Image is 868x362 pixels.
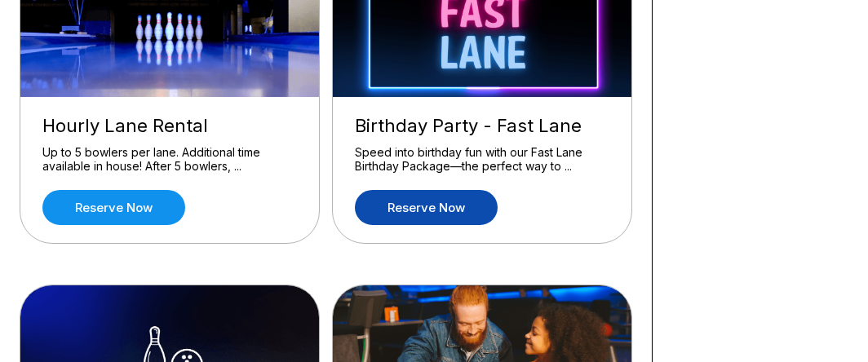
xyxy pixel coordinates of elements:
[42,115,297,137] div: Hourly Lane Rental
[355,115,609,137] div: Birthday Party - Fast Lane
[355,190,498,225] a: Reserve now
[42,190,185,225] a: Reserve now
[42,145,297,174] div: Up to 5 bowlers per lane. Additional time available in house! After 5 bowlers, ...
[355,145,609,174] div: Speed into birthday fun with our Fast Lane Birthday Package—the perfect way to ...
